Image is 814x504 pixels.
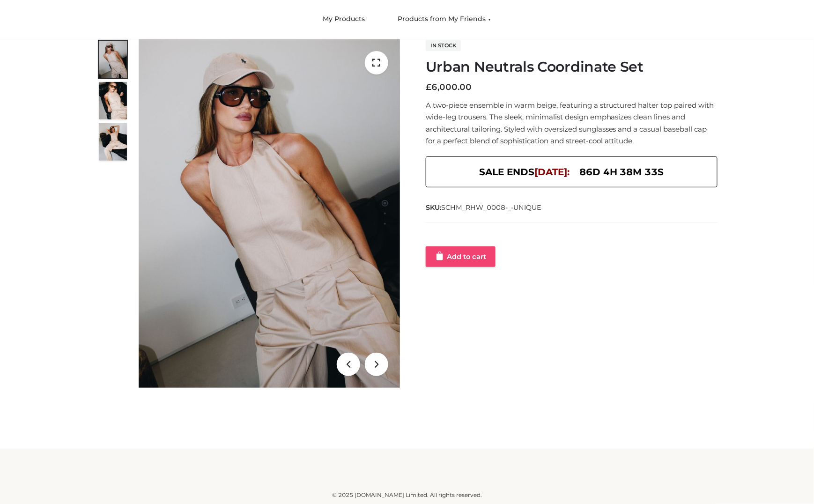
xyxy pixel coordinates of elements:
[579,164,664,180] span: 86d 4h 38m 33s
[426,82,472,92] bdi: 6,000.00
[426,202,542,213] span: SKU:
[441,203,541,212] span: SCHM_RHW_0008-_-UNIQUE
[99,82,127,119] img: ros3.jpg
[426,246,496,267] a: Add to cart
[426,40,461,51] span: In stock
[426,156,718,187] div: SALE ENDS
[96,490,718,500] div: © 2025 [DOMAIN_NAME] Limited. All rights reserved.
[426,82,431,92] span: £
[534,166,570,178] span: [DATE]:
[316,9,372,30] a: My Products
[99,41,127,78] img: ros1.jpg
[391,9,498,30] a: Products from My Friends
[139,39,400,388] img: ros1
[426,99,718,147] p: A two-piece ensemble in warm beige, featuring a structured halter top paired with wide-leg trouse...
[426,59,718,75] h1: Urban Neutrals Coordinate Set
[99,123,127,161] img: ros2.jpg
